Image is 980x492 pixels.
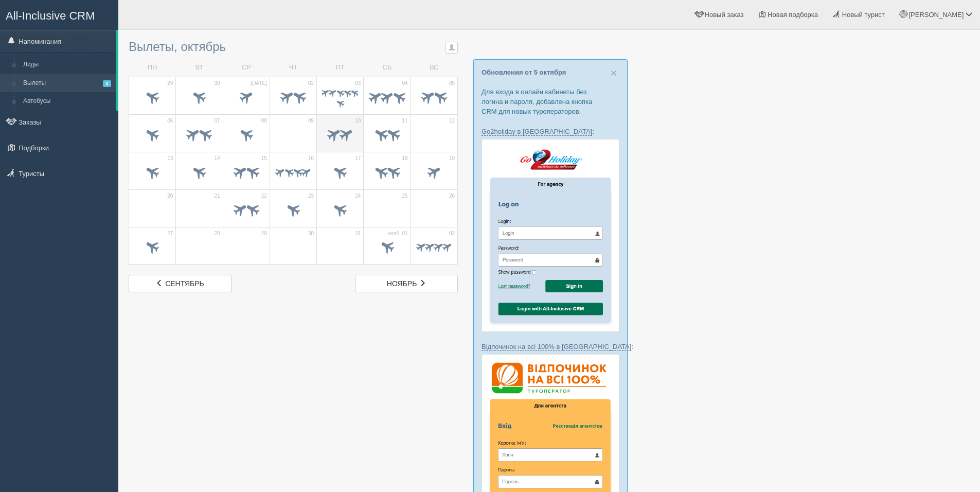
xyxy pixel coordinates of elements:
[308,80,314,87] span: 02
[482,343,631,351] a: Відпочинок на всі 100% в [GEOGRAPHIC_DATA]
[308,155,314,162] span: 16
[355,230,361,237] span: 31
[387,279,417,288] span: ноябрь
[261,230,267,237] span: 29
[214,192,220,200] span: 21
[411,59,457,77] td: ВС
[167,155,173,162] span: 13
[355,155,361,162] span: 17
[214,80,220,87] span: 30
[388,230,408,237] span: нояб. 01
[129,275,231,292] a: сентябрь
[482,127,619,136] p: :
[308,192,314,200] span: 23
[611,67,617,79] span: ×
[482,342,619,352] p: :
[482,87,619,116] p: Для входа в онлайн кабинеты без логина и пароля, добавлена кнопка CRM для новых туроператоров.
[449,192,455,200] span: 26
[167,80,173,87] span: 29
[364,59,411,77] td: СБ
[908,11,964,19] span: [PERSON_NAME]
[19,92,116,111] a: Автобусы
[223,59,270,77] td: СР
[449,117,455,125] span: 12
[251,80,266,87] span: [DATE]
[261,155,267,162] span: 15
[355,117,361,125] span: 10
[167,192,173,200] span: 20
[19,74,116,93] a: Вылеты2
[355,192,361,200] span: 24
[214,155,220,162] span: 14
[355,80,361,87] span: 03
[6,9,95,22] span: All-Inclusive CRM
[308,117,314,125] span: 09
[103,80,111,87] span: 2
[402,117,408,125] span: 11
[842,11,885,19] span: Новый турист
[261,192,267,200] span: 22
[482,128,592,136] a: Go2holiday в [GEOGRAPHIC_DATA]
[482,68,566,76] a: Обновления от 5 октября
[261,117,267,125] span: 08
[402,155,408,162] span: 18
[402,192,408,200] span: 25
[449,80,455,87] span: 05
[1,1,118,29] a: All-Inclusive CRM
[167,117,173,125] span: 06
[355,275,458,292] a: ноябрь
[176,59,223,77] td: ВТ
[611,67,617,78] button: Close
[165,279,204,288] span: сентябрь
[482,139,619,332] img: go2holiday-login-via-crm-for-travel-agents.png
[705,11,744,19] span: Новый заказ
[214,117,220,125] span: 07
[317,59,364,77] td: ПТ
[402,80,408,87] span: 04
[19,56,116,74] a: Лиды
[308,230,314,237] span: 30
[214,230,220,237] span: 28
[768,11,818,19] span: Новая подборка
[270,59,316,77] td: ЧТ
[449,230,455,237] span: 02
[167,230,173,237] span: 27
[449,155,455,162] span: 19
[129,59,176,77] td: ПН
[129,40,458,54] h3: Вылеты, октябрь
